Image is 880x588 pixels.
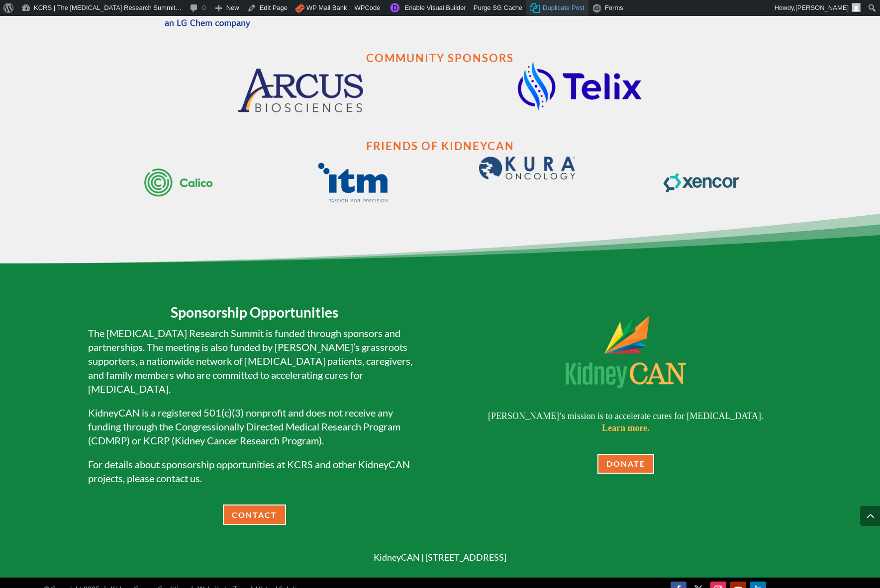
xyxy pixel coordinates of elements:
[479,157,576,179] img: kura-logo
[602,423,650,433] a: Learn more.
[88,406,421,457] p: KidneyCAN is a registered 501(c)(3) nonprofit and does not receive any funding through the Congre...
[543,293,709,411] img: Kidney Cancer Research Summit
[366,139,514,153] strong: Friends of KidneyCAN
[88,457,421,485] p: For details about sponsorship opportunities at KCRS and other KidneyCAN projects, please contact us.
[223,504,286,525] a: CONTACT
[663,169,739,196] img: Xencor_CMYK_fullcolor-e1462906860995 (2)
[238,69,363,112] img: ARCUS_Logo
[88,326,421,406] p: The [MEDICAL_DATA] Research Summit is funded through sponsors and partnerships. The meeting is al...
[318,163,388,203] img: Itm isotopes
[459,411,792,434] p: [PERSON_NAME]’s mission is to accelerate cures for [MEDICAL_DATA].
[295,3,305,13] img: icon.png
[517,60,642,112] img: Telix Logo
[795,4,849,11] span: [PERSON_NAME]
[597,454,654,474] a: DONATE
[144,168,213,197] img: Calico logo
[366,51,514,65] strong: Community Sponsors
[88,303,421,326] h3: Sponsorship Opportunities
